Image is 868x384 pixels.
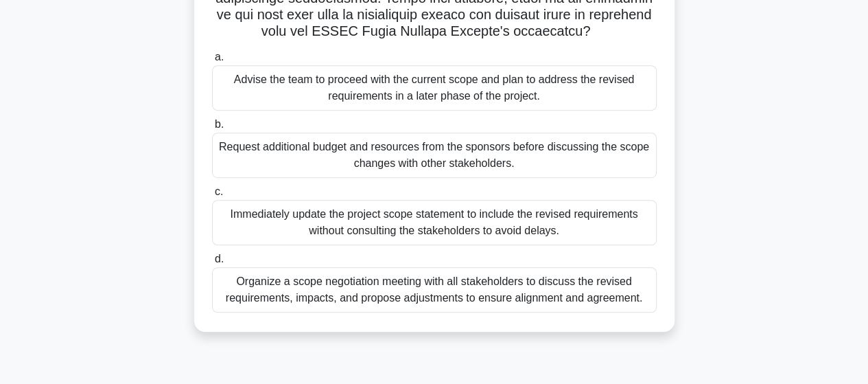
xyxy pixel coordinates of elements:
div: Request additional budget and resources from the sponsors before discussing the scope changes wit... [212,133,657,178]
div: Organize a scope negotiation meeting with all stakeholders to discuss the revised requirements, i... [212,267,657,313]
span: b. [215,118,224,130]
span: d. [215,253,224,264]
div: Immediately update the project scope statement to include the revised requirements without consul... [212,200,657,245]
span: c. [215,185,223,197]
div: Advise the team to proceed with the current scope and plan to address the revised requirements in... [212,65,657,111]
span: a. [215,51,224,63]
